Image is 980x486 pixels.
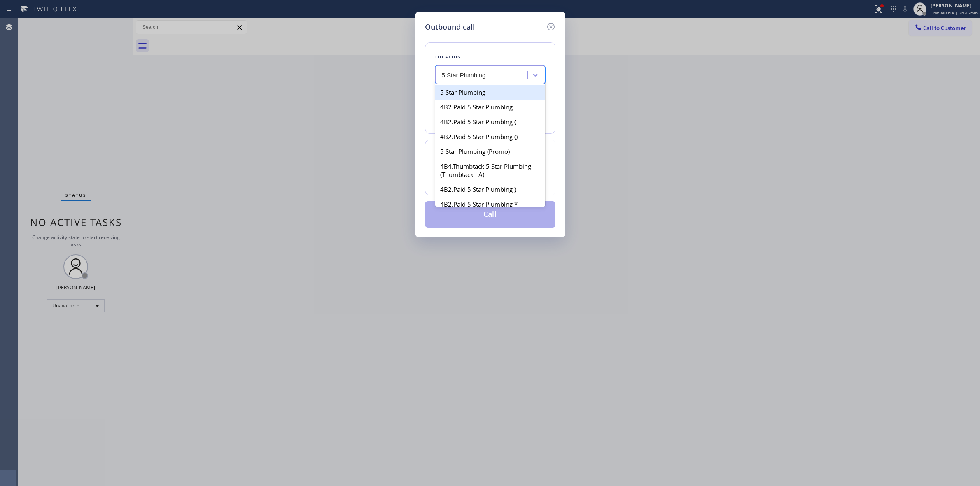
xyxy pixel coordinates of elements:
[425,21,475,33] h5: Outbound call
[435,182,545,197] div: 4B2.Paid 5 Star Plumbing )
[435,85,545,100] div: 5 Star Plumbing
[435,100,545,114] div: 4B2.Paid 5 Star Plumbing
[435,129,545,144] div: 4B2.Paid 5 Star Plumbing ()
[435,197,545,212] div: 4B2.Paid 5 Star Plumbing *
[435,53,545,61] div: Location
[435,159,545,182] div: 4B4.Thumbtack 5 Star Plumbing (Thumbtack LA)
[425,201,555,228] button: Call
[435,114,545,129] div: 4B2.Paid 5 Star Plumbing (
[435,144,545,159] div: 5 Star Plumbing (Promo)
